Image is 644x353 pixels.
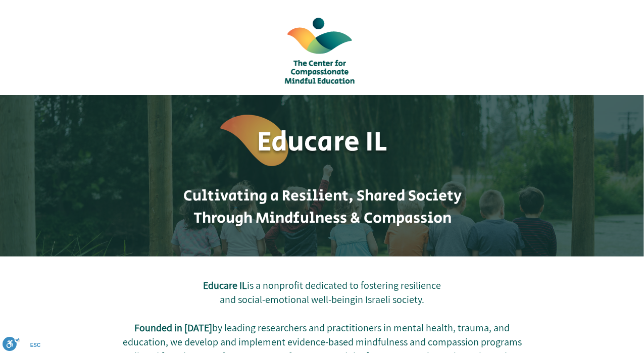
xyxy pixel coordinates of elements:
img: logoEng-S.png [282,15,358,86]
span: and social-emotional well-being [220,293,356,306]
h1: Through Mindfulness & Compassion [94,207,552,229]
span: Founded in [DATE] [135,321,213,334]
img: המרכז לחינוך קשוב ואכפתי [215,108,293,173]
h1: Cultivating a Resilient, Shared Society [94,163,552,207]
span: in Israeli society. [356,293,425,306]
span: Educare IL [258,122,388,163]
iframe: Wix Chat [505,310,644,353]
span: Educare IL [204,279,247,292]
span: is a nonprofit dedicated to fostering resilience [204,279,441,292]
